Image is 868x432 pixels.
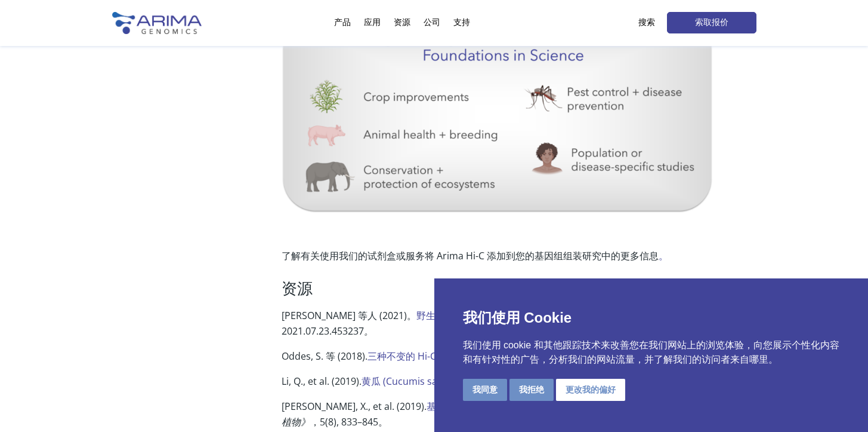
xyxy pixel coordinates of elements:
font: 《自然植物》 [282,400,755,428]
font: 搜索 [638,17,655,27]
font: Li, Q., et al. (2019). [282,375,362,388]
font: 了解有关使用我们的试剂盒或服务将 Arima Hi-C 添加到您的基因组组装研究中的更多信息 [282,249,659,262]
font: ，2021.07.23.453237 [282,309,745,338]
button: 我同意 [463,379,507,401]
font: Oddes, S. 等 (2018). [282,350,367,363]
font: 我同意 [472,385,498,394]
a: 三种不变的 Hi-C 相互作用模式：应用于基因组组装 [367,350,582,363]
font: 我拒绝 [519,385,544,394]
a: 野生和栽培扁豆基因组组装揭示基因组重排对基因渗入育种有影响 [416,309,693,322]
font: 更改我的偏好 [566,385,616,394]
font: [PERSON_NAME] 等人 (2021)。 [282,309,416,322]
a: 黄瓜 (Cucumis sativus L.) 染色体规模基因组组装 [362,375,569,388]
button: 更改我的偏好 [556,379,625,401]
font: ，5(8), 833–845。 [310,415,388,428]
a: 基于 Hi-C 数据的等位基因感知、染色体规模同源多倍体基因组的组装 [427,400,717,413]
font: 索取报价 [695,17,728,27]
font: 资源 [282,280,313,298]
button: 我拒绝 [509,379,554,401]
font: 。 [364,324,373,338]
font: [PERSON_NAME], X., et al. (2019). [282,400,427,413]
a: 。 [659,249,668,262]
img: Arima-Genomics 徽标 [112,12,202,34]
font: 我们使用 cookie 和其他跟踪技术来改善您在我们网站上的浏览体验，向您展示个性化内容和有针对性的广告，分析我们的网站流量，并了解我们的访问者来自哪里。 [463,340,839,364]
a: 索取报价 [667,12,756,33]
font: 我们使用 Cookie [463,310,572,326]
